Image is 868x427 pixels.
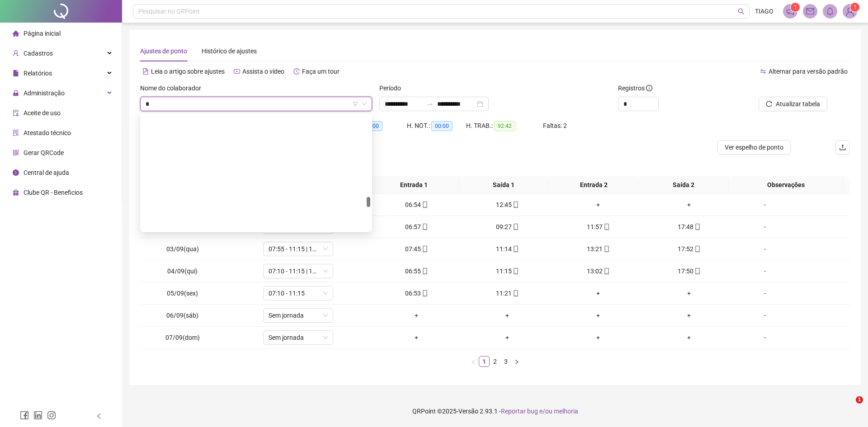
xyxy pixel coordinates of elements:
div: - [738,333,792,343]
sup: 1 [791,3,800,12]
span: down [323,291,328,296]
span: 1 [854,4,857,10]
span: info-circle [646,85,652,91]
span: 00:00 [431,121,453,131]
span: instagram [47,411,56,420]
span: mobile [693,268,701,274]
span: Leia o artigo sobre ajustes [151,68,225,75]
span: mobile [512,246,519,252]
span: upload [839,144,846,151]
span: mobile [603,224,610,230]
footer: QRPoint © 2025 - 2.93.1 - [122,395,868,427]
div: - [738,288,792,298]
div: 11:14 [466,244,549,254]
label: Período [379,83,407,93]
div: + [557,200,640,210]
th: Entrada 1 [369,176,459,194]
span: Observações [732,180,840,190]
span: mobile [512,268,519,274]
span: Relatórios [24,70,52,77]
span: down [323,246,328,252]
li: Próxima página [511,356,522,367]
span: mobile [693,224,701,230]
th: Saída 1 [459,176,549,194]
span: 06/09(sáb) [166,312,198,319]
div: - [738,222,792,232]
span: 03/09(qua) [166,245,199,253]
span: 07/09(dom) [165,334,200,341]
span: mobile [512,224,519,230]
div: 06:53 [375,288,458,298]
span: Sem jornada [269,331,328,344]
div: - [738,200,792,210]
span: down [323,268,328,274]
span: 04/09(qui) [167,267,198,275]
span: Cadastros [24,50,53,57]
span: youtube [234,68,240,75]
span: file-text [142,68,149,75]
span: Faça um tour [302,68,340,75]
span: filter [353,101,358,107]
div: + [375,310,458,320]
span: Atestado técnico [24,129,71,136]
span: mobile [421,202,428,208]
span: TIAGO [755,6,774,16]
span: 07:10 - 11:15 | 13:00 - 17:50 [269,264,328,278]
span: info-circle [13,169,19,176]
span: left [471,359,476,365]
th: Observações [729,176,843,194]
div: + [647,288,731,298]
li: 3 [500,356,511,367]
span: Versão [458,408,478,415]
span: Ver espelho de ponto [725,142,783,152]
span: solution [13,130,19,136]
span: lock [13,90,19,96]
span: Central de ajuda [24,169,69,176]
span: mobile [421,224,428,230]
span: mobile [512,290,519,296]
span: user-add [13,50,19,56]
li: Página anterior [468,356,479,367]
span: Aceite de uso [24,109,61,117]
span: left [96,413,102,419]
span: mail [806,7,814,15]
div: + [647,310,731,320]
span: mobile [421,246,428,252]
iframe: Intercom live chat [837,396,859,418]
span: swap-right [426,100,434,108]
span: linkedin [33,411,42,420]
span: 05/09(sex) [167,290,198,297]
span: Página inicial [24,30,61,37]
div: 17:48 [647,222,731,232]
div: H. TRAB.: [466,121,543,131]
span: swap [760,68,766,75]
span: bell [826,7,834,15]
th: Entrada 2 [549,176,639,194]
span: right [514,359,519,365]
div: 17:52 [647,244,731,254]
div: Histórico de ajustes [202,46,257,56]
button: right [511,356,522,367]
div: + [647,200,731,210]
div: + [557,288,640,298]
div: 07:45 [375,244,458,254]
div: 06:57 [375,222,458,232]
div: 13:21 [557,244,640,254]
span: to [426,100,434,108]
div: + [466,333,549,343]
span: history [293,68,300,75]
span: mobile [512,202,519,208]
div: 12:45 [466,200,549,210]
span: down [323,335,328,340]
span: mobile [693,246,701,252]
div: + [466,310,549,320]
button: Ver espelho de ponto [717,140,791,155]
span: Assista o vídeo [242,68,284,75]
label: Nome do colaborador [140,83,207,93]
div: 11:15 [466,266,549,276]
div: 06:55 [375,266,458,276]
span: file [13,70,19,76]
div: Ajustes de ponto [140,46,187,56]
li: 2 [490,356,500,367]
span: Alternar para versão padrão [769,68,848,75]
